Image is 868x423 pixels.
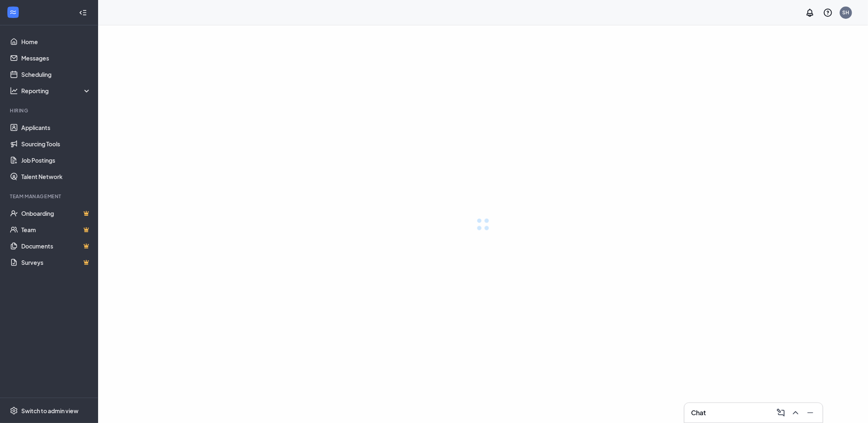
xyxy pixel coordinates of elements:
[21,254,91,271] a: SurveysCrown
[21,119,91,136] a: Applicants
[79,9,87,17] svg: Collapse
[21,50,91,66] a: Messages
[9,8,17,16] svg: WorkstreamLogo
[21,87,92,95] div: Reporting
[691,408,706,417] h3: Chat
[21,222,91,238] a: TeamCrown
[805,408,815,418] svg: Minimize
[776,408,786,418] svg: ComposeMessage
[21,136,91,152] a: Sourcing Tools
[788,406,801,419] button: ChevronUp
[21,34,91,50] a: Home
[21,238,91,254] a: DocumentsCrown
[843,9,850,16] div: SH
[823,8,833,18] svg: QuestionInfo
[21,205,91,222] a: OnboardingCrown
[10,193,89,200] div: Team Management
[21,168,91,185] a: Talent Network
[10,87,18,95] svg: Analysis
[21,152,91,168] a: Job Postings
[10,107,89,114] div: Hiring
[10,407,18,415] svg: Settings
[774,406,787,419] button: ComposeMessage
[21,66,91,83] a: Scheduling
[21,407,78,415] div: Switch to admin view
[805,8,815,18] svg: Notifications
[791,408,801,418] svg: ChevronUp
[803,406,816,419] button: Minimize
